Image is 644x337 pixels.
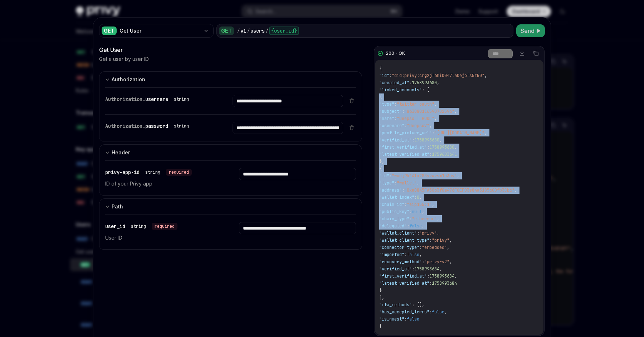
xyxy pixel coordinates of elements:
[394,180,397,186] span: :
[379,245,419,250] span: "connector_type"
[379,266,412,272] span: "verified_at"
[379,94,382,100] span: {
[379,209,409,215] span: "public_key"
[432,151,457,157] span: 1759603641
[386,50,405,56] div: 200 - OK
[429,151,432,157] span: :
[432,237,449,243] span: "privy"
[265,27,268,34] div: /
[419,194,422,200] span: ,
[99,144,362,160] button: Expand input section
[419,245,422,250] span: :
[145,96,168,102] span: username
[409,80,412,86] span: :
[429,280,432,286] span: :
[105,122,192,130] div: Authorization.password
[516,24,545,37] button: Send
[434,130,484,136] span: "[URL][DOMAIN_NAME]"
[488,49,513,58] select: Select response section
[105,169,140,175] span: privy-app-id
[379,144,427,150] span: "first_verified_at"
[422,259,424,265] span: :
[99,45,362,54] div: Get User
[105,223,125,230] span: user_id
[402,187,404,193] span: :
[409,223,422,229] span: false
[105,234,222,242] p: User ID
[432,309,444,315] span: false
[414,137,439,143] span: 1758993680
[517,48,527,58] a: Download response file
[412,266,414,272] span: :
[417,230,419,236] span: :
[105,96,145,102] span: Authorization.
[379,66,382,71] span: {
[99,198,362,215] button: Expand input section
[233,95,343,107] input: Enter username
[404,123,407,129] span: :
[379,295,384,300] span: ],
[379,187,402,193] span: "address"
[417,194,419,200] span: 0
[404,252,407,257] span: :
[379,280,429,286] span: "latest_verified_at"
[379,180,394,186] span: "type"
[379,80,409,86] span: "created_at"
[105,168,192,177] div: privy-app-id
[145,123,168,129] span: password
[379,151,429,157] span: "latest_verified_at"
[422,87,429,93] span: : [
[417,180,419,186] span: ,
[379,109,402,114] span: "subject"
[112,148,130,157] div: Header
[112,75,145,84] div: Authorization
[422,245,447,250] span: "embedded"
[379,216,409,222] span: "chain_type"
[379,273,427,279] span: "first_verified_at"
[424,259,449,265] span: "privy-v2"
[412,216,437,222] span: "ethereum"
[422,209,424,215] span: ,
[394,116,397,121] span: :
[379,73,389,78] span: "id"
[379,237,429,243] span: "wallet_client_type"
[404,316,407,322] span: :
[412,302,424,308] span: : [],
[379,130,432,136] span: "profile_picture_url"
[105,179,222,188] p: ID of your Privy app.
[437,80,439,86] span: ,
[239,168,356,180] input: Enter privy-app-id
[439,266,442,272] span: ,
[379,252,404,257] span: "imported"
[347,125,356,130] button: Delete item
[404,187,514,193] span: "0xe0845FA5063f0a476F0EF03e84a318560Bfb3Cb6"
[407,223,409,229] span: :
[379,323,382,329] span: }
[422,223,424,229] span: ,
[379,159,384,164] span: },
[434,116,437,121] span: ,
[166,169,192,176] div: required
[375,60,543,335] div: Response content
[250,27,265,34] div: users
[119,27,200,34] div: Get User
[531,49,541,58] button: Copy the contents from the code block
[379,101,394,107] span: "type"
[407,316,419,322] span: false
[437,230,439,236] span: ,
[99,71,362,87] button: Expand input section
[379,302,412,308] span: "mfa_methods"
[407,202,432,207] span: "eip155:1"
[409,216,412,222] span: :
[412,137,414,143] span: :
[407,252,419,257] span: false
[419,252,422,257] span: ,
[454,273,457,279] span: ,
[407,123,429,129] span: "Deepso7"
[379,288,382,293] span: }
[414,266,439,272] span: 1758993684
[454,144,457,150] span: ,
[389,73,392,78] span: :
[397,101,434,107] span: "twitter_oauth"
[432,280,457,286] span: 1758993684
